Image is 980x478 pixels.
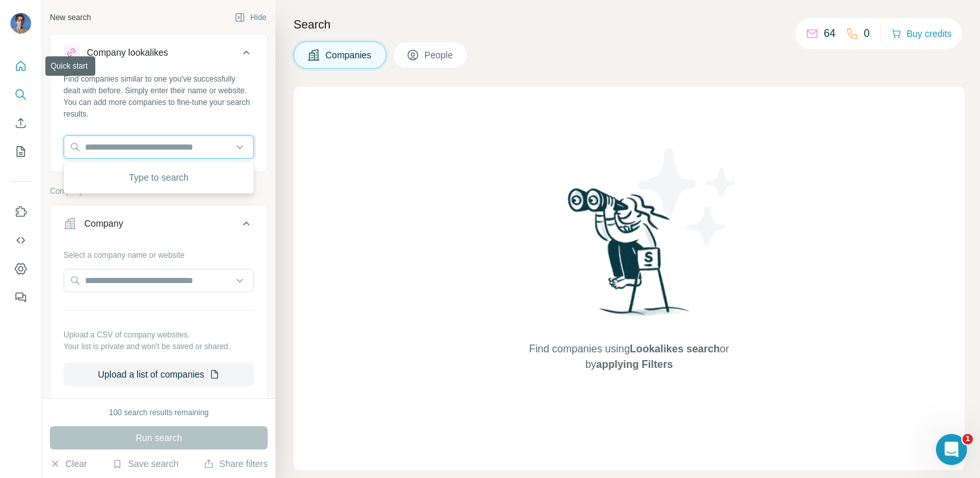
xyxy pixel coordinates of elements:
[630,343,720,354] span: Lookalikes search
[10,13,31,34] img: Avatar
[10,54,31,78] button: Quick start
[64,244,254,261] div: Select a company name or website
[50,12,91,23] div: New search
[936,434,967,465] iframe: Intercom live chat
[10,257,31,280] button: Dashboard
[824,26,835,41] p: 64
[109,407,209,418] div: 100 search results remaining
[294,16,964,34] h4: Search
[629,139,746,255] img: Surfe Illustration - Stars
[204,457,268,470] button: Share filters
[10,140,31,163] button: My lists
[84,217,123,230] div: Company
[64,73,254,120] div: Find companies similar to one you've successfully dealt with before. Simply enter their name or w...
[10,286,31,309] button: Feedback
[64,341,254,352] p: Your list is private and won't be saved or shared.
[67,165,251,190] div: Type to search
[10,83,31,106] button: Search
[50,185,268,197] p: Company information
[87,46,168,59] div: Company lookalikes
[891,25,951,43] button: Buy credits
[51,208,267,244] button: Company
[10,229,31,252] button: Use Surfe API
[10,111,31,135] button: Enrich CSV
[64,363,254,386] button: Upload a list of companies
[596,359,673,370] span: applying Filters
[50,457,87,470] button: Clear
[226,8,275,27] button: Hide
[864,26,870,41] p: 0
[51,37,267,73] button: Company lookalikes
[64,329,254,341] p: Upload a CSV of company websites.
[425,49,454,62] span: People
[325,49,373,62] span: Companies
[562,185,697,329] img: Surfe Illustration - Woman searching with binoculars
[525,341,732,372] span: Find companies using or by
[962,434,973,444] span: 1
[112,457,178,470] button: Save search
[10,200,31,223] button: Use Surfe on LinkedIn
